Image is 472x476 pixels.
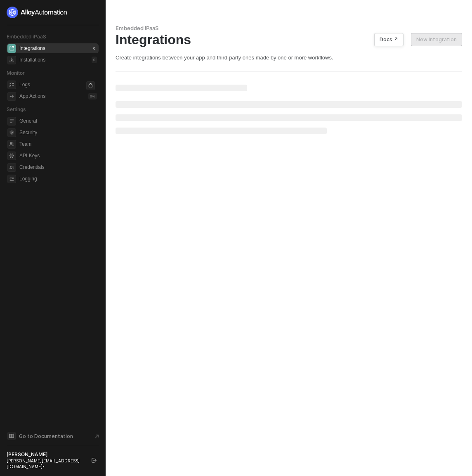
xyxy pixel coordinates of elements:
[19,93,45,100] div: App Actions
[19,81,30,88] div: Logs
[7,140,16,149] span: team
[7,431,99,441] a: Knowledge Base
[7,7,99,18] a: logo
[19,162,97,172] span: Credentials
[7,92,16,101] span: icon-app-actions
[7,163,16,172] span: credentials
[7,70,25,76] span: Monitor
[19,128,97,137] span: Security
[411,33,462,46] button: New Integration
[380,36,398,43] div: Docs ↗
[88,93,97,99] div: 0 %
[7,117,16,126] span: general
[86,81,95,90] span: icon-loader
[19,116,97,126] span: General
[7,128,16,137] span: security
[7,152,16,160] span: api-key
[19,151,97,161] span: API Keys
[92,458,97,463] span: logout
[7,175,16,183] span: logging
[19,139,97,149] span: Team
[7,432,16,440] span: documentation
[92,57,97,63] div: 0
[19,174,97,184] span: Logging
[7,451,84,458] div: [PERSON_NAME]
[7,81,16,89] span: icon-logs
[116,32,462,47] div: Integrations
[116,25,462,32] div: Embedded iPaaS
[374,33,404,46] button: Docs ↗
[7,106,26,112] span: Settings
[19,57,45,64] div: Installations
[19,433,73,440] span: Go to Documentation
[7,44,16,53] span: integrations
[19,45,45,52] div: Integrations
[7,458,84,469] div: [PERSON_NAME][EMAIL_ADDRESS][DOMAIN_NAME] •
[7,7,68,18] img: logo
[7,56,16,64] span: installations
[116,54,462,61] div: Create integrations between your app and third-party ones made by one or more workflows.
[7,33,46,40] span: Embedded iPaaS
[93,432,101,440] span: document-arrow
[92,45,97,52] div: 0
